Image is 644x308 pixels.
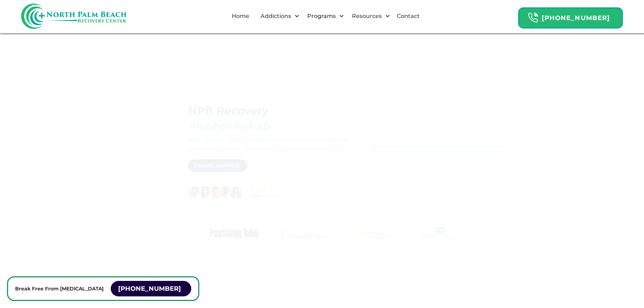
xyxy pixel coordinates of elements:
[188,159,247,172] a: [PHONE_NUMBER]
[209,186,223,199] img: A man with a beard and a mustache.
[199,186,212,199] img: A woman in a blue shirt is smiling.
[346,5,392,27] div: Resources
[227,5,253,27] a: Home
[219,186,233,199] img: A man with a beard wearing a white shirt and black tie.
[301,5,346,27] div: Programs
[255,5,301,27] div: Addictions
[111,281,191,296] a: [PHONE_NUMBER]
[259,12,293,20] div: Addictions
[393,5,424,27] a: Contact
[542,14,610,22] strong: [PHONE_NUMBER]
[194,163,239,168] strong: [PHONE_NUMBER]
[528,12,538,23] img: Header Calendar Icons
[305,12,337,20] div: Programs
[249,193,279,199] div: on Google
[118,285,181,293] strong: [PHONE_NUMBER]
[188,136,350,154] p: NPB Recovery offers a full spectrum of care to help individuals overcome [MEDICAL_DATA] and regai...
[188,186,202,199] img: A man with a beard smiling at the camera.
[249,186,280,192] img: Stars review icon
[518,4,623,29] a: Header Calendar Icons[PHONE_NUMBER]
[188,120,270,133] h1: Alcohol Rehab
[350,12,384,20] div: Resources
[15,284,104,293] p: Break Free From [MEDICAL_DATA]
[229,186,243,199] img: A woman in a business suit posing for a picture.
[188,105,269,117] h1: NPB Recovery
[249,193,259,199] strong: 4.8/5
